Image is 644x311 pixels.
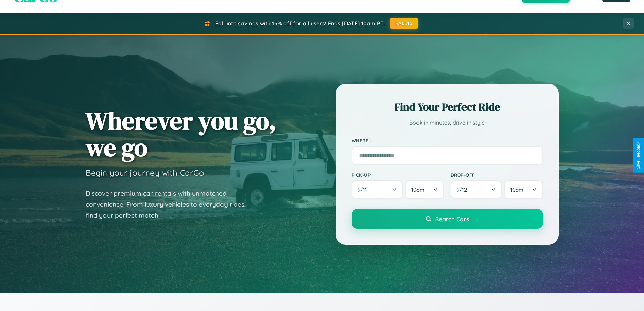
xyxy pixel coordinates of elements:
h3: Begin your journey with CarGo [86,168,204,178]
p: Book in minutes, drive in style [352,118,543,128]
button: 9/11 [352,180,403,199]
h1: Wherever you go, we go [86,107,276,161]
label: Where [352,138,543,143]
span: Search Cars [435,215,469,223]
button: 9/12 [451,180,502,199]
button: Search Cars [352,209,543,229]
span: 9 / 11 [358,186,371,193]
span: 9 / 12 [457,186,470,193]
div: Give Feedback [636,142,641,169]
label: Drop-off [451,172,543,178]
span: Fall into savings with 15% off for all users! Ends [DATE] 10am PT. [215,20,385,27]
button: 10am [405,180,444,199]
p: Discover premium car rentals with unmatched convenience. From luxury vehicles to everyday rides, ... [86,188,255,221]
label: Pick-up [352,172,444,178]
h2: Find Your Perfect Ride [352,99,543,114]
span: 10am [411,186,424,193]
button: FALL15 [390,18,418,29]
span: 10am [510,186,523,193]
button: 10am [504,180,543,199]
